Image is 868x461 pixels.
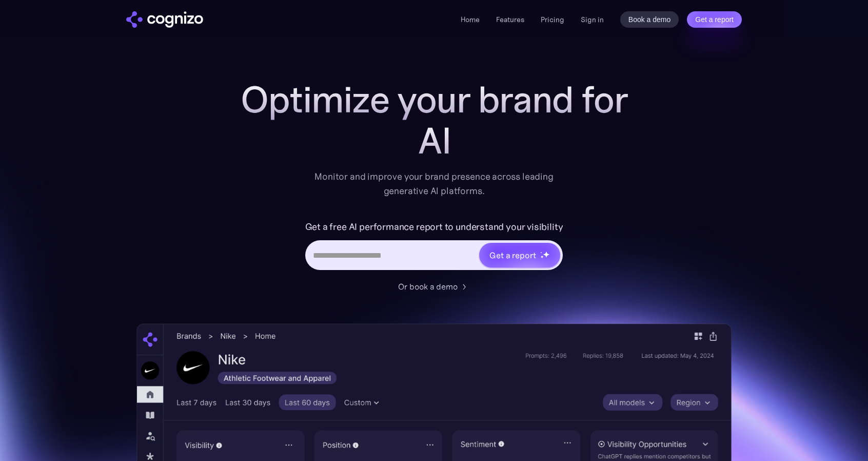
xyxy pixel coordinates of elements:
[620,11,679,28] a: Book a demo
[541,15,564,24] a: Pricing
[126,11,203,28] img: cognizo logo
[540,252,542,253] img: star
[540,255,544,259] img: star
[496,15,524,24] a: Features
[308,169,560,198] div: Monitor and improve your brand presence across leading generative AI platforms.
[581,13,604,26] a: Sign in
[543,251,549,258] img: star
[398,280,458,293] div: Or book a demo
[461,15,480,24] a: Home
[687,11,742,28] a: Get a report
[489,249,536,261] div: Get a report
[305,219,563,275] form: Hero URL Input Form
[305,219,563,235] label: Get a free AI performance report to understand your visibility
[398,280,470,293] a: Or book a demo
[229,79,639,120] h1: Optimize your brand for
[229,120,639,161] div: AI
[478,242,561,268] a: Get a reportstarstarstar
[126,11,203,28] a: home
